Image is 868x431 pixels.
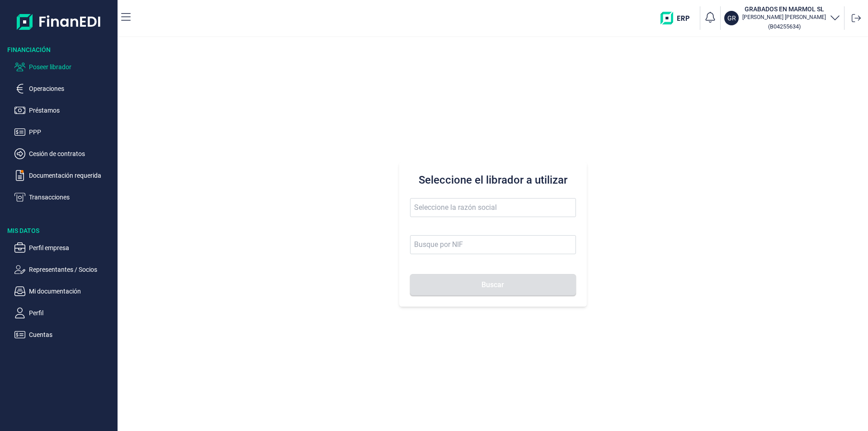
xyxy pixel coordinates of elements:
button: Cesión de contratos [14,148,114,159]
h3: Seleccione el librador a utilizar [410,173,576,187]
button: Transacciones [14,192,114,203]
img: Logo de aplicación [17,7,101,36]
p: Representantes / Socios [29,264,114,275]
button: GRGRABADOS EN MARMOL SL[PERSON_NAME] [PERSON_NAME](B04255634) [724,5,840,32]
p: PPP [29,127,114,137]
button: Perfil [14,308,114,318]
p: Mi documentación [29,286,114,297]
button: Representantes / Socios [14,264,114,275]
p: Cesión de contratos [29,148,114,159]
button: Documentación requerida [14,170,114,181]
p: Préstamos [29,105,114,116]
button: Préstamos [14,105,114,116]
button: Cuentas [14,329,114,340]
input: Busque por NIF [410,235,576,254]
small: Copiar cif [768,23,801,30]
button: PPP [14,127,114,137]
p: GR [727,14,736,23]
p: Perfil empresa [29,242,114,253]
span: Buscar [481,281,504,288]
button: Operaciones [14,83,114,94]
img: erp [660,12,696,24]
p: Documentación requerida [29,170,114,181]
p: [PERSON_NAME] [PERSON_NAME] [742,14,826,21]
button: Poseer librador [14,62,114,72]
button: Buscar [410,274,576,296]
input: Seleccione la razón social [410,198,576,217]
p: Cuentas [29,329,114,340]
h3: GRABADOS EN MARMOL SL [742,5,826,14]
p: Perfil [29,308,114,318]
p: Transacciones [29,192,114,203]
button: Perfil empresa [14,242,114,253]
button: Mi documentación [14,286,114,297]
p: Poseer librador [29,62,114,72]
p: Operaciones [29,83,114,94]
